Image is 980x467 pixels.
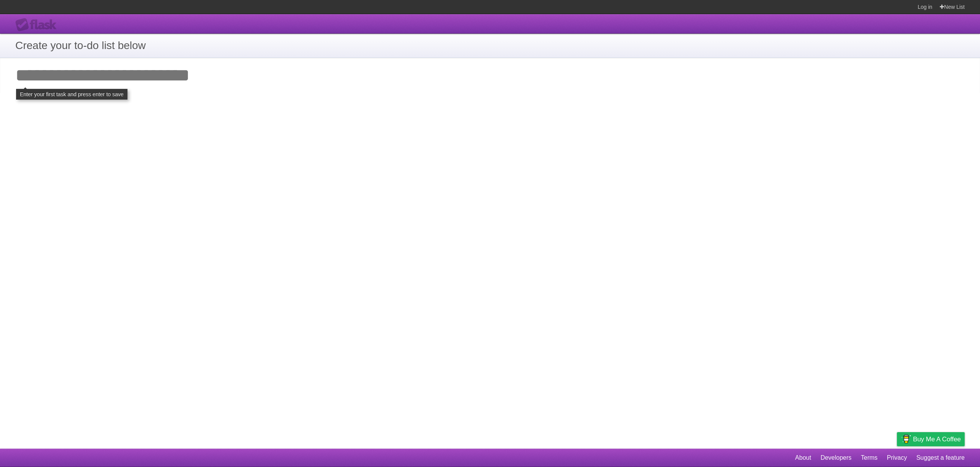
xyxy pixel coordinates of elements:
a: Privacy [887,451,907,465]
img: Buy me a coffee [901,433,911,446]
h1: Create your to-do list below [15,38,965,54]
a: Suggest a feature [916,451,965,465]
span: Buy me a coffee [913,433,961,446]
a: Terms [861,451,878,465]
div: Flask [15,18,61,32]
a: Developers [820,451,851,465]
a: Buy me a coffee [897,432,965,446]
a: About [795,451,811,465]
